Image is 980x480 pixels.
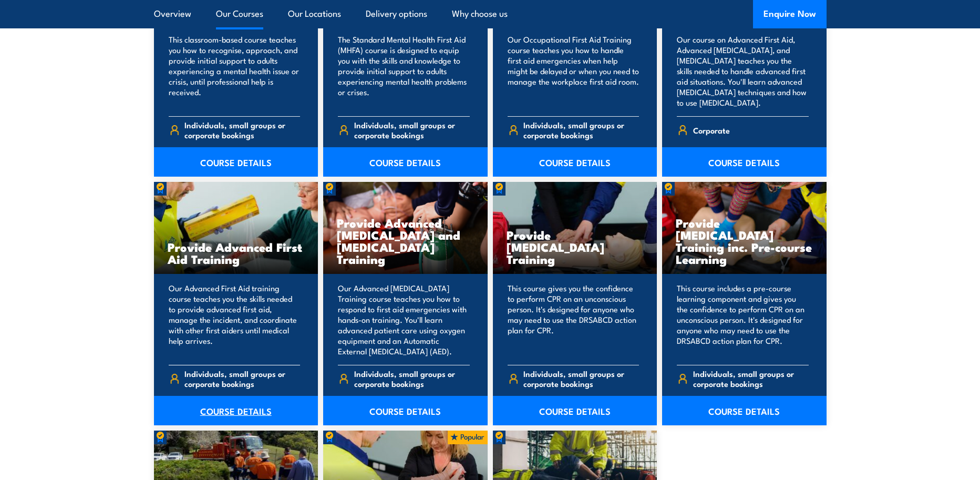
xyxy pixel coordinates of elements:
a: COURSE DETAILS [662,396,827,425]
span: Individuals, small groups or corporate bookings [184,369,300,389]
span: Individuals, small groups or corporate bookings [693,369,809,389]
p: This course gives you the confidence to perform CPR on an unconscious person. It's designed for a... [508,283,639,356]
span: Individuals, small groups or corporate bookings [523,369,639,389]
p: Our Advanced [MEDICAL_DATA] Training course teaches you how to respond to first aid emergencies w... [338,283,470,356]
span: Individuals, small groups or corporate bookings [354,120,470,140]
p: Our course on Advanced First Aid, Advanced [MEDICAL_DATA], and [MEDICAL_DATA] teaches you the ski... [677,34,809,108]
p: Our Advanced First Aid training course teaches you the skills needed to provide advanced first ai... [169,283,301,356]
h3: Provide [MEDICAL_DATA] Training [507,229,644,265]
span: Individuals, small groups or corporate bookings [523,120,639,140]
a: COURSE DETAILS [493,147,657,177]
a: COURSE DETAILS [154,396,318,425]
p: This course includes a pre-course learning component and gives you the confidence to perform CPR ... [677,283,809,356]
h3: Provide Advanced First Aid Training [168,241,305,265]
a: COURSE DETAILS [662,147,827,177]
a: COURSE DETAILS [323,396,488,425]
span: Corporate [693,122,730,138]
h3: Provide [MEDICAL_DATA] Training inc. Pre-course Learning [676,217,813,265]
p: The Standard Mental Health First Aid (MHFA) course is designed to equip you with the skills and k... [338,34,470,108]
a: COURSE DETAILS [323,147,488,177]
span: Individuals, small groups or corporate bookings [354,369,470,389]
p: This classroom-based course teaches you how to recognise, approach, and provide initial support t... [169,34,301,108]
h3: Provide Advanced [MEDICAL_DATA] and [MEDICAL_DATA] Training [337,217,474,265]
a: COURSE DETAILS [154,147,318,177]
span: Individuals, small groups or corporate bookings [184,120,300,140]
p: Our Occupational First Aid Training course teaches you how to handle first aid emergencies when h... [508,34,639,108]
a: COURSE DETAILS [493,396,657,425]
